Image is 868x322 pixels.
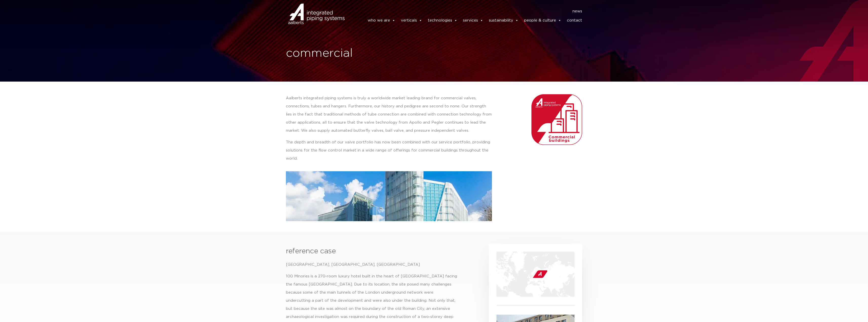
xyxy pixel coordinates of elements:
a: news [572,7,582,15]
a: people & culture [524,15,561,26]
a: technologies [428,15,457,26]
a: services [463,15,483,26]
p: [GEOGRAPHIC_DATA], [GEOGRAPHIC_DATA], [GEOGRAPHIC_DATA] [286,261,458,269]
p: Aalberts integrated piping systems is truly a worldwide market leading brand for commercial valve... [286,94,492,135]
p: The depth and breadth of our valve portfolio has now been combined with our service portfolio, pr... [286,138,492,163]
h3: reference case [286,246,458,257]
a: sustainability [489,15,519,26]
h1: commercial [286,45,432,62]
nav: Menu [352,7,582,15]
img: Aalberts_IPS_icon_commercial_buildings_rgb [531,94,582,145]
a: verticals [401,15,422,26]
a: contact [567,15,582,26]
a: who we are [368,15,395,26]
